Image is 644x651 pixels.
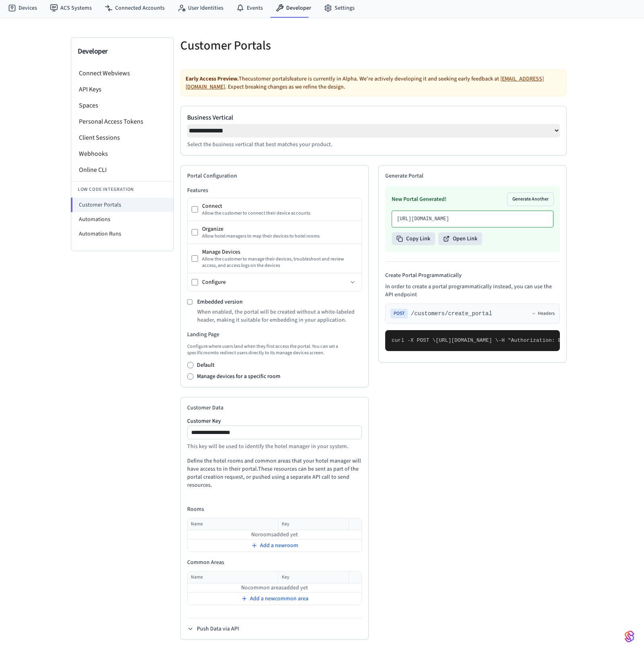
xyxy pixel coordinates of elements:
a: Developer [269,1,318,15]
div: Manage Devices [202,248,357,256]
li: Online CLI [71,162,173,178]
td: No common areas added yet [188,583,361,593]
span: [URL][DOMAIN_NAME] \ [436,337,498,343]
a: User Identities [171,1,230,15]
label: Embedded version [197,298,243,306]
div: Configure [202,278,348,286]
a: [EMAIL_ADDRESS][DOMAIN_NAME] [186,75,544,91]
button: Generate Another [508,193,553,206]
button: Open Link [438,232,482,245]
div: Connect [202,202,357,210]
a: Connected Accounts [98,1,171,15]
p: This key will be used to identify the hotel manager in your system. [187,442,362,451]
li: Low Code Integration [71,181,173,198]
h3: Features [187,186,362,194]
button: Copy Link [392,232,435,245]
h2: Portal Configuration [187,172,362,180]
h4: Common Areas [187,558,362,566]
h5: Customer Portals [180,37,369,54]
label: Manage devices for a specific room [197,372,281,380]
h3: Developer [78,46,167,57]
p: Configure where users land when they first access the portal. You can set a specific room to redi... [187,343,362,356]
li: API Keys [71,81,173,97]
li: Personal Access Tokens [71,114,173,130]
a: Events [230,1,269,15]
div: Organize [202,225,357,233]
h3: Landing Page [187,331,362,339]
li: Automation Runs [71,227,173,241]
td: No rooms added yet [188,530,361,539]
h4: Create Portal Programmatically [385,271,560,279]
span: Add a new room [260,541,298,550]
li: Automations [71,212,173,227]
h2: Customer Data [187,404,362,412]
label: Default [197,361,215,369]
p: In order to create a portal programmatically instead, you can use the API endpoint [385,283,560,299]
span: Add a new common area [250,595,308,603]
img: SeamLogoGradient.69752ec5.svg [625,630,634,643]
label: Business Vertical [187,113,560,122]
h4: Rooms [187,505,362,513]
span: curl -X POST \ [392,337,436,343]
p: When enabled, the portal will be created without a white-labeled header, making it suitable for e... [197,308,362,324]
div: The customer portals feature is currently in Alpha. We're actively developing it and seeking earl... [180,70,567,96]
strong: Early Access Preview. [186,75,239,83]
th: Key [278,519,349,530]
p: Define the hotel rooms and common areas that your hotel manager will have access to in their port... [187,457,362,489]
a: ACS Systems [43,1,98,15]
button: Push Data via API [187,625,239,633]
div: Allow the customer to connect their device accounts [202,210,357,217]
a: Devices [2,1,43,15]
li: Client Sessions [71,130,173,146]
div: Allow the customer to manage their devices, troubleshoot and review access, and access logs on th... [202,256,357,269]
li: Webhooks [71,146,173,162]
h3: New Portal Generated! [392,195,446,203]
li: Spaces [71,97,173,114]
th: Name [188,572,278,583]
h2: Generate Portal [385,172,560,180]
label: Customer Key [187,418,362,424]
div: Allow hotel managers to map their devices to hotel rooms [202,233,357,240]
span: /customers/create_portal [411,310,492,318]
th: Name [188,519,278,530]
p: Select the business vertical that best matches your product. [187,141,560,149]
li: Connect Webviews [71,65,173,81]
button: Headers [531,310,555,317]
a: Settings [318,1,361,15]
th: Key [278,572,349,583]
li: Customer Portals [71,198,173,212]
p: [URL][DOMAIN_NAME] [397,216,548,222]
span: POST [390,309,408,318]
